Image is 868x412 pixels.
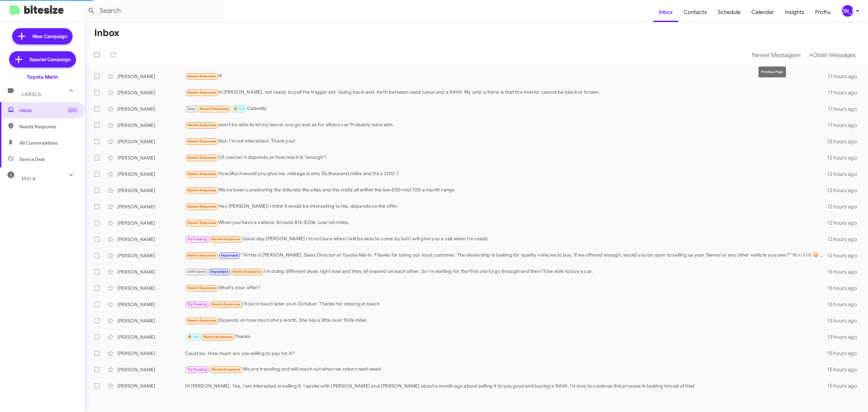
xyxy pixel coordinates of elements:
[827,350,863,357] div: 15 hours ago
[185,382,827,389] div: Hi [PERSON_NAME]. Yes, I am interested in selling it. I spoke with [PERSON_NAME] and [PERSON_NAME...
[117,382,185,389] div: [PERSON_NAME]
[185,317,827,324] div: Depends on how much she's worth. She has a little over 150k miles
[221,253,238,258] span: Important
[188,204,216,209] span: Needs Response
[827,203,863,210] div: 12 hours ago
[828,106,863,112] div: 11 hours ago
[188,286,216,290] span: Needs Response
[188,221,216,225] span: Needs Response
[827,301,863,308] div: 13 hours ago
[22,175,36,182] span: More
[653,2,678,22] a: Inbox
[827,366,863,373] div: 15 hours ago
[19,139,58,146] span: All Conversations
[12,28,73,44] a: New Campaign
[185,154,827,162] div: Of course! It depends on how much is "enough"!
[827,252,863,259] div: 12 hours ago
[185,72,828,80] div: N
[805,48,860,62] button: Next
[188,335,199,339] span: 🔥 Hot
[117,203,185,210] div: [PERSON_NAME]
[185,268,827,276] div: I'm doing different deals right now and they all depend on each other. So I'm waiting for the fir...
[827,187,863,194] div: 12 hours ago
[836,5,861,17] button: [PERSON_NAME]
[233,269,261,274] span: Needs Response
[203,335,232,339] span: Needs Response
[810,2,836,22] a: Profile
[117,106,185,112] div: [PERSON_NAME]
[185,219,827,227] div: When you have a vehicle. Around $15-$20k. Low-ish miles.
[188,90,216,95] span: Needs Response
[68,107,77,114] span: (20)
[748,48,805,62] button: Previous
[200,107,229,111] span: Needs Response
[188,139,216,144] span: Needs Response
[188,172,216,176] span: Needs Response
[752,51,797,59] span: Newer Messages
[797,51,801,59] span: «
[678,2,712,22] a: Contacts
[233,107,245,111] span: 🔥 Hot
[212,367,240,372] span: Needs Response
[188,155,216,160] span: Needs Response
[117,220,185,226] div: [PERSON_NAME]
[188,237,207,241] span: Try Pausing
[188,123,216,127] span: Needs Response
[117,138,185,145] div: [PERSON_NAME]
[827,236,863,243] div: 12 hours ago
[188,302,207,306] span: Try Pausing
[82,3,224,19] input: Search
[117,73,185,80] div: [PERSON_NAME]
[117,366,185,373] div: [PERSON_NAME]
[827,220,863,226] div: 12 hours ago
[712,2,746,22] a: Schedule
[185,333,827,341] div: Thanks
[827,382,863,389] div: 15 hours ago
[188,367,207,372] span: Try Pausing
[828,122,863,129] div: 11 hours ago
[117,268,185,275] div: [PERSON_NAME]
[188,74,216,78] span: Needs Response
[185,186,827,194] div: We've been considering the telluride the atlas and the vistiq all within the low 600-mid 700 a mo...
[212,237,240,241] span: Needs Response
[117,317,185,324] div: [PERSON_NAME]
[185,284,827,292] div: What's your offer?
[117,301,185,308] div: [PERSON_NAME]
[185,137,827,145] div: Not, I'm not interested. Thank you!
[185,89,828,96] div: hi [PERSON_NAME], not ready to pull the trigger yet. Going back-and-forth between used Lexus and ...
[809,51,813,59] span: »
[188,188,216,192] span: Needs Response
[185,121,828,129] div: won't be able to let my lancer evo go and as for others car Probably none atm.
[185,170,827,178] div: How.Much would you give me ,mileage is only 36,thousand miles and it's a 2013 ?
[117,252,185,259] div: [PERSON_NAME]
[185,300,827,308] div: I'll be in touch later on in October. Thanks for staying in touch
[117,285,185,292] div: [PERSON_NAME]
[33,33,67,40] span: New Campaign
[117,236,185,243] div: [PERSON_NAME]
[827,154,863,161] div: 12 hours ago
[746,2,780,22] a: Calendar
[9,51,76,68] a: Special Campaign
[185,203,827,210] div: Hey [PERSON_NAME]! I think it would be interesting to me, depends on the offer
[27,74,58,80] div: Toyota Marin
[212,302,240,306] span: Needs Response
[185,366,827,373] div: We are traveling and will reach out when we return next week.
[827,268,863,275] div: 13 hours ago
[185,235,827,243] div: Good day [PERSON_NAME] I'm not sure when I will be able to come by but I will give you a call whe...
[117,334,185,340] div: [PERSON_NAME]
[94,27,119,38] h1: Inbox
[188,269,206,274] span: Unfinished
[19,156,45,163] span: Save a Deal
[780,2,810,22] a: Insights
[117,171,185,177] div: [PERSON_NAME]
[828,73,863,80] div: 11 hours ago
[185,251,827,259] div: “ Hi this is [PERSON_NAME], Sales Director at Toyota Marin. Thanks for being our loyal customer. ...
[748,48,860,62] nav: Page navigation example
[185,350,827,357] div: Could be. How much are you willing to pay for it?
